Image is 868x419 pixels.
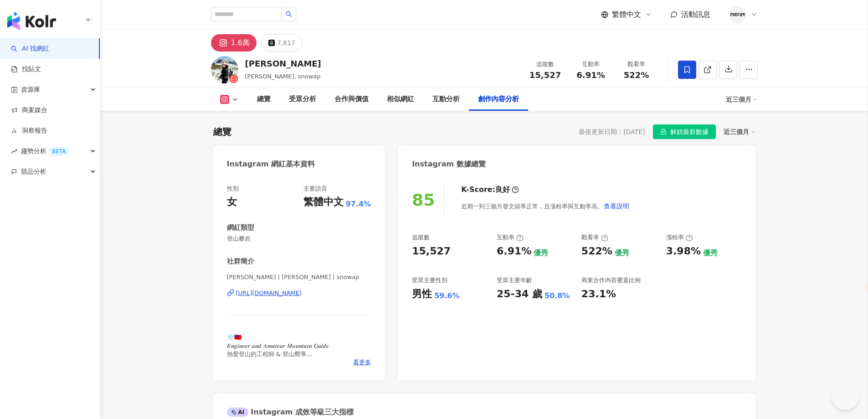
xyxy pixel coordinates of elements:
[612,10,641,20] span: 繁體中文
[11,148,17,155] span: rise
[497,287,542,301] div: 25-34 歲
[619,60,654,69] div: 觀看率
[604,202,629,210] span: 查看說明
[726,92,758,107] div: 近三個月
[227,273,371,281] span: [PERSON_NAME] | [PERSON_NAME] | snowap
[261,34,303,52] button: 7,817
[21,141,69,161] span: 趨勢分析
[434,291,460,301] div: 59.6%
[603,197,630,215] button: 查看說明
[303,185,327,193] div: 主要語言
[412,191,435,209] div: 85
[289,94,316,105] div: 受眾分析
[528,60,563,69] div: 追蹤數
[615,248,629,258] div: 優秀
[48,147,69,156] div: BETA
[412,159,486,169] div: Instagram 數據總覽
[412,233,430,242] div: 追蹤數
[227,185,239,193] div: 性別
[534,248,548,258] div: 優秀
[412,244,451,259] div: 15,527
[21,79,40,100] span: 資源庫
[303,195,344,209] div: 繁體中文
[461,197,630,215] div: 近期一到三個月發文頻率正常，且漲粉率與互動率高。
[227,289,371,297] a: [URL][DOMAIN_NAME]
[703,248,718,258] div: 優秀
[346,199,371,209] span: 97.4%
[681,10,710,19] span: 活動訊息
[231,36,250,49] div: 1.6萬
[7,12,56,30] img: logo
[574,60,608,69] div: 互動率
[227,235,371,243] span: 登山攀岩
[581,276,641,285] div: 商業合作內容覆蓋比例
[432,94,460,105] div: 互動分析
[213,125,231,138] div: 總覽
[495,185,510,195] div: 良好
[529,70,561,80] span: 15,527
[576,71,605,80] span: 6.91%
[227,408,249,417] div: AI
[412,287,432,301] div: 男性
[227,159,315,169] div: Instagram 網紅基本資料
[227,223,254,233] div: 網紅類型
[11,106,47,115] a: 商案媒合
[11,65,41,74] a: 找貼文
[666,244,701,259] div: 3.98%
[544,291,570,301] div: 50.8%
[579,128,645,135] div: 最後更新日期：[DATE]
[624,71,649,80] span: 522%
[581,244,612,259] div: 522%
[729,6,746,23] img: %E7%A4%BE%E7%BE%A4%E7%94%A8LOGO.png
[227,195,237,209] div: 女
[666,233,693,242] div: 漲粉率
[653,124,716,139] button: 解鎖最新數據
[670,125,709,140] span: 解鎖最新數據
[478,94,519,105] div: 創作內容分析
[277,36,295,49] div: 7,817
[832,383,859,410] iframe: Help Scout Beacon - Open
[236,289,302,297] div: [URL][DOMAIN_NAME]
[497,233,524,242] div: 互動率
[21,161,46,182] span: 競品分析
[227,257,254,266] div: 社群簡介
[245,73,321,80] span: [PERSON_NAME], snowap
[227,407,354,417] div: Instagram 成效等級三大指標
[245,58,321,69] div: [PERSON_NAME]
[497,276,532,285] div: 受眾主要年齡
[11,44,49,53] a: searchAI 找網紅
[211,56,238,83] img: KOL Avatar
[286,11,292,17] span: search
[227,334,361,407] span: ❄️🇹🇼 𝑬𝒏𝒈𝒊𝒏𝒆𝒆𝒓 𝒂𝒏𝒅 𝑨𝒎𝒂𝒕𝒆𝒖𝒓 𝑴𝒐𝒖𝒏𝒕𝒂𝒊𝒏 𝑮𝒖𝒊𝒅𝒆 熱愛登山的工程師 & 登山嚮導 ▲登山 、戶外 ▲行程規劃 ▲品牌合作 - ＊合作✉️[EMAIL_ADDRES...
[581,287,616,301] div: 23.1%
[412,276,447,285] div: 受眾主要性別
[11,126,47,135] a: 洞察報告
[581,233,608,242] div: 觀看率
[660,129,667,135] span: lock
[724,126,755,138] div: 近三個月
[334,94,369,105] div: 合作與價值
[497,244,531,259] div: 6.91%
[257,94,271,105] div: 總覽
[461,185,519,195] div: K-Score :
[387,94,414,105] div: 相似網紅
[353,358,371,367] span: 看更多
[211,34,257,52] button: 1.6萬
